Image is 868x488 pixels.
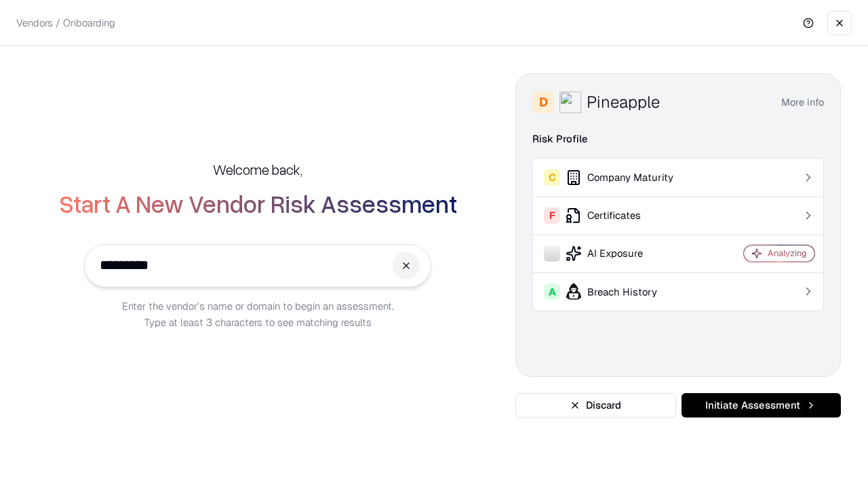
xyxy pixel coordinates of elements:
[544,283,560,300] div: A
[544,245,705,262] div: AI Exposure
[544,207,560,224] div: F
[515,393,676,418] button: Discard
[559,91,581,113] img: Pineapple
[532,91,554,113] div: D
[781,90,824,115] button: More info
[587,91,660,113] div: Pineapple
[122,298,394,331] p: Enter the vendor’s name or domain to begin an assessment. Type at least 3 characters to see match...
[59,190,457,217] h2: Start A New Vendor Risk Assessment
[544,169,560,186] div: C
[768,247,807,259] div: Analyzing
[544,169,705,186] div: Company Maturity
[213,160,302,179] h5: Welcome back,
[544,283,705,300] div: Breach History
[544,207,705,224] div: Certificates
[532,131,824,147] div: Risk Profile
[682,393,841,418] button: Initiate Assessment
[16,16,115,30] p: Vendors / Onboarding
